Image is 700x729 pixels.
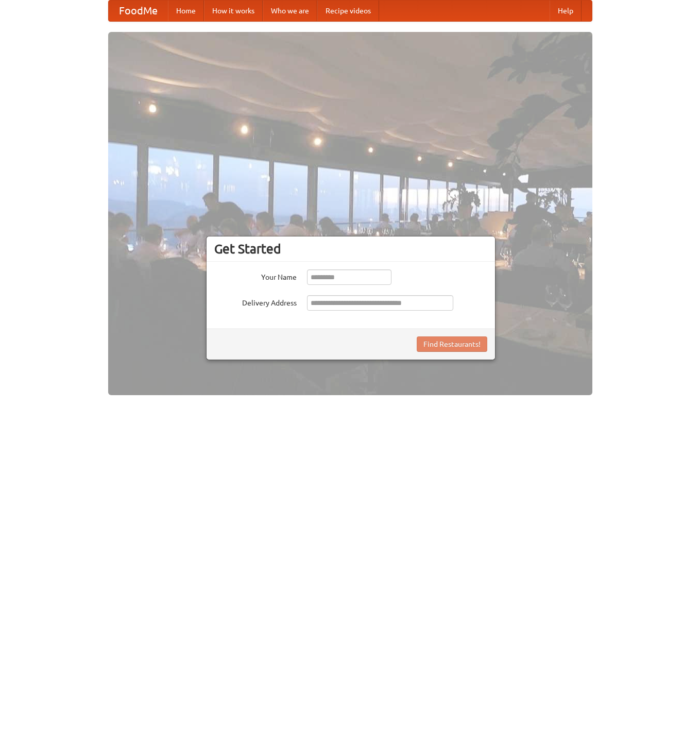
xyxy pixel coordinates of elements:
[168,1,204,21] a: Home
[317,1,379,21] a: Recipe videos
[214,269,297,282] label: Your Name
[204,1,263,21] a: How it works
[214,295,297,308] label: Delivery Address
[417,336,487,352] button: Find Restaurants!
[263,1,317,21] a: Who we are
[550,1,582,21] a: Help
[214,241,487,257] h3: Get Started
[109,1,168,21] a: FoodMe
